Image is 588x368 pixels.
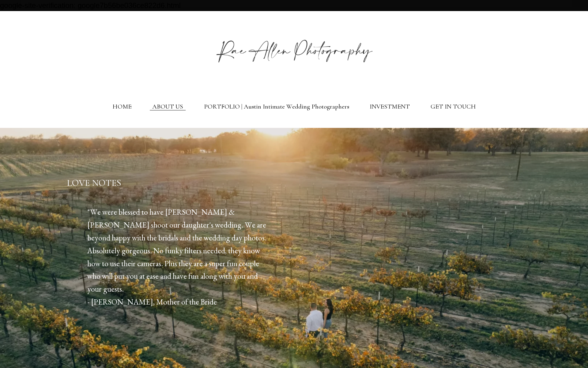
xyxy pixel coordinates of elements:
[370,103,410,111] a: INVESTMENT
[431,103,476,111] a: GET IN TOUCH
[152,103,183,111] a: ABOUT US
[112,103,132,111] a: HOME
[67,177,273,189] h2: LOVE NOTES
[204,103,349,111] a: PORTFOLIO | Austin Intimate Wedding Photographers
[87,206,273,309] p: "We were blessed to have [PERSON_NAME] & [PERSON_NAME] shoot our daughter's wedding. We are beyon...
